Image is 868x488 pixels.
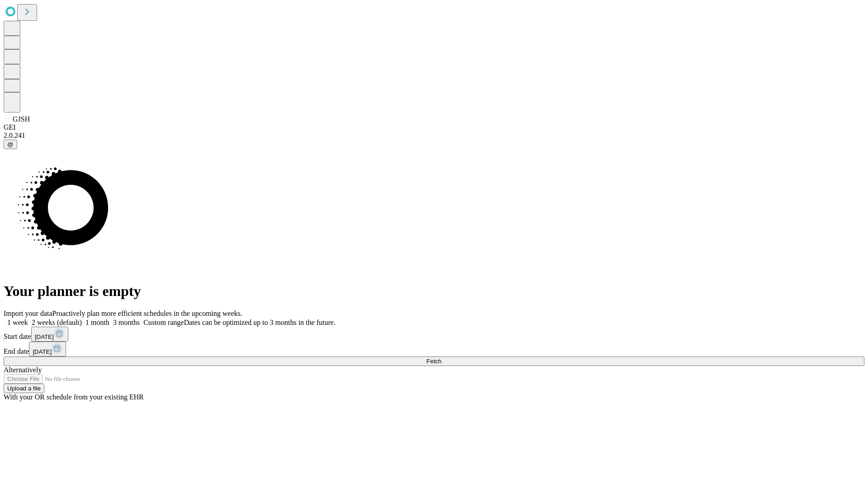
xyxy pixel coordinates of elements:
span: [DATE] [33,348,52,355]
button: [DATE] [31,327,68,342]
div: End date [4,342,864,357]
span: Dates can be optimized up to 3 months in the future. [184,319,335,326]
span: Alternatively [4,366,42,374]
span: With your OR schedule from your existing EHR [4,393,144,401]
div: 2.0.241 [4,131,864,140]
span: 1 week [7,319,28,326]
span: 2 weeks (default) [32,319,82,326]
span: Import your data [4,310,52,317]
span: Fetch [426,358,441,365]
span: Proactively plan more efficient schedules in the upcoming weeks. [52,310,242,317]
button: [DATE] [29,342,66,357]
span: GJSH [13,115,30,123]
span: 1 month [85,319,109,326]
h1: Your planner is empty [4,283,864,300]
button: Upload a file [4,384,44,393]
div: Start date [4,327,864,342]
span: 3 months [113,319,140,326]
div: GEI [4,123,864,131]
span: [DATE] [35,333,54,340]
button: @ [4,140,17,149]
span: @ [7,141,14,148]
button: Fetch [4,357,864,366]
span: Custom range [143,319,184,326]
